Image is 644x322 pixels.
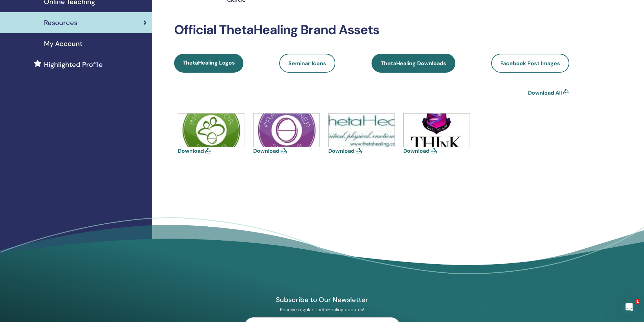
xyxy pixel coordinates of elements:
a: ThetaHealing Logos [174,54,243,73]
a: Download [253,147,279,154]
p: Receive regular ThetaHealing updates! [244,306,400,313]
span: ThetaHealing Logos [183,59,235,66]
span: Facebook Post Images [500,60,560,67]
a: ThetaHealing Downloads [372,54,455,73]
a: Seminar Icons [279,54,335,73]
a: Download All [528,89,562,97]
img: thetahealing-logo-a-copy.jpg [329,114,395,147]
img: think-shield.jpg [404,114,470,147]
a: Download [178,147,204,154]
img: icons-instructor.jpg [178,114,244,147]
span: Seminar Icons [288,60,326,67]
img: icons-practitioner.jpg [254,114,319,147]
span: Highlighted Profile [44,59,103,70]
span: My Account [44,39,82,49]
iframe: Intercom live chat [621,299,637,315]
span: ThetaHealing Downloads [381,60,446,67]
a: Download [403,147,429,154]
h4: Subscribe to Our Newsletter [244,295,400,304]
a: Download [328,147,354,154]
h2: Official ThetaHealing Brand Assets [174,22,569,38]
span: Resources [44,18,77,28]
span: 1 [635,299,640,304]
a: Facebook Post Images [491,54,569,73]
